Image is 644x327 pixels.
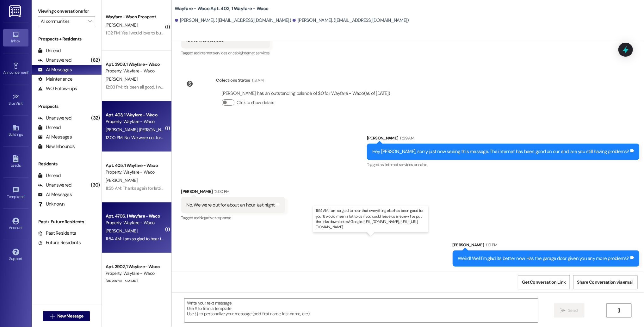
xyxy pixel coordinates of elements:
[577,279,634,286] span: Share Conversation via email
[32,161,102,167] div: Residents
[38,239,81,246] div: Future Residents
[554,303,585,318] button: Send
[106,14,164,20] div: Wayfare - Waco Prospect
[199,215,231,220] span: Negative response
[38,57,71,64] div: Unanswered
[3,153,28,170] a: Leads
[106,118,164,125] div: Property: Wayfare - Waco
[50,314,54,319] i: 
[3,29,28,46] a: Inbox
[106,22,137,28] span: [PERSON_NAME]
[106,84,302,90] div: 12:03 PM: It's been all good, I was just wondering if there was anyway we could get another garag...
[385,162,427,167] span: Internet services or cable
[38,143,75,150] div: New Inbounds
[9,5,22,17] img: ResiDesk Logo
[242,50,270,56] span: Internet services
[399,135,414,141] div: 11:59 AM
[41,16,85,26] input: All communities
[106,219,164,226] div: Property: Wayfare - Waco
[28,69,29,74] span: •
[38,6,95,16] label: Viewing conversations for
[106,61,164,68] div: Apt. 3903, 1 Wayfare - Waco
[367,160,639,169] div: Tagged as:
[106,162,164,169] div: Apt. 405, 1 Wayfare - Waco
[38,47,61,54] div: Unread
[38,134,72,140] div: All Messages
[32,103,102,110] div: Prospects
[568,307,578,314] span: Send
[106,263,164,270] div: Apt. 3902, 1 Wayfare - Waco
[106,112,164,118] div: Apt. 403, 1 Wayfare - Waco
[175,17,291,24] div: [PERSON_NAME]. ([EMAIL_ADDRESS][DOMAIN_NAME])
[181,48,270,58] div: Tagged as:
[213,188,230,195] div: 12:00 PM
[38,124,61,131] div: Unread
[106,127,139,133] span: [PERSON_NAME]
[106,236,506,242] div: 11:54 AM: I am so glad to hear that everything else has been good for you! It would mean a lot to...
[57,313,83,319] span: New Message
[573,275,638,289] button: Share Conversation via email
[90,180,102,190] div: (30)
[139,127,170,133] span: [PERSON_NAME]
[222,90,390,97] div: [PERSON_NAME] has an outstanding balance of $0 for Wayfare - Waco (as of [DATE])
[38,115,71,121] div: Unanswered
[90,55,102,65] div: (62)
[24,194,25,198] span: •
[106,177,137,183] span: [PERSON_NAME]
[293,17,409,24] div: [PERSON_NAME]. ([EMAIL_ADDRESS][DOMAIN_NAME])
[518,275,570,289] button: Get Conversation Link
[38,172,61,179] div: Unread
[38,182,71,188] div: Unanswered
[187,202,275,208] div: No. We were out for about an hour last night
[616,308,621,313] i: 
[175,5,269,12] b: Wayfare - Waco: Apt. 403, 1 Wayfare - Waco
[560,308,565,313] i: 
[106,213,164,219] div: Apt. 4706, 1 Wayfare - Waco
[316,208,426,230] p: 11:54 AM: I am so glad to hear that everything else has been good for you! It would mean a lot to...
[484,242,497,248] div: 1:10 PM
[199,50,242,56] span: Internet services or cable ,
[106,68,164,74] div: Property: Wayfare - Waco
[106,279,137,284] span: [PERSON_NAME]
[453,242,639,250] div: [PERSON_NAME]
[181,188,285,197] div: [PERSON_NAME]
[38,230,76,237] div: Past Residents
[90,113,102,123] div: (32)
[106,30,299,36] div: 1:02 PM: Yes I would love to but now my girlfriend died [DATE] morning and I can't do a thing i c...
[372,148,629,155] div: Hey [PERSON_NAME], sorry just now seeing this message. The internet has been good on our end, are...
[88,19,92,24] i: 
[38,66,72,73] div: All Messages
[106,228,137,234] span: [PERSON_NAME]
[106,270,164,277] div: Property: Wayfare - Waco
[237,99,274,106] label: Click to show details
[38,76,73,83] div: Maintenance
[38,191,72,198] div: All Messages
[216,77,250,83] div: Collections Status
[3,247,28,264] a: Support
[367,135,639,144] div: [PERSON_NAME]
[43,311,90,321] button: New Message
[3,122,28,139] a: Buildings
[32,36,102,42] div: Prospects + Residents
[522,279,566,286] span: Get Conversation Link
[106,169,164,176] div: Property: Wayfare - Waco
[38,85,77,92] div: WO Follow-ups
[32,219,102,225] div: Past + Future Residents
[250,77,263,83] div: 1:19 AM
[3,91,28,108] a: Site Visit •
[106,135,205,140] div: 12:00 PM: No. We were out for about an hour last night
[3,185,28,202] a: Templates •
[23,100,24,105] span: •
[458,255,629,262] div: Weird! Well I'm glad its better now. Has the garage door given you any more problems?
[106,76,137,82] span: [PERSON_NAME]
[181,213,285,222] div: Tagged as:
[3,216,28,233] a: Account
[106,185,338,191] div: 11:55 AM: Thanks again for letting us know! Yes, unfortunately we did receive some complaints. I ...
[38,201,65,207] div: Unknown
